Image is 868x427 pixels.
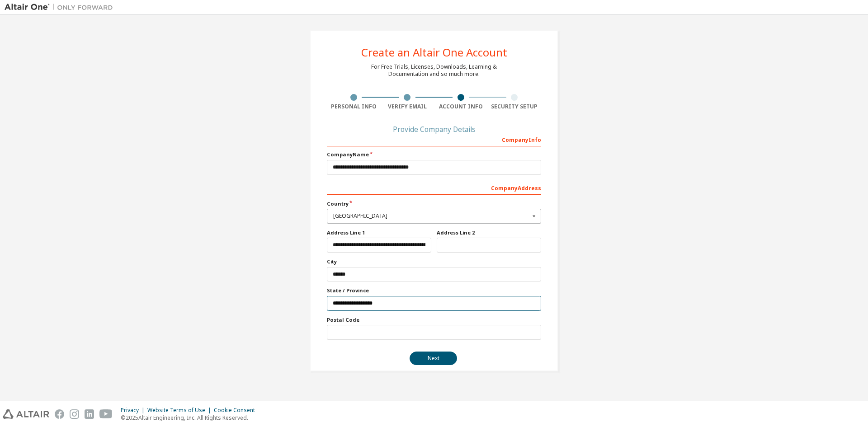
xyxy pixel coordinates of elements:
[3,409,49,419] img: altair_logo.svg
[327,287,541,294] label: State / Province
[214,407,260,414] div: Cookie Consent
[121,414,260,422] p: © 2025 Altair Engineering, Inc. All Rights Reserved.
[55,409,64,419] img: facebook.svg
[410,352,457,365] button: Next
[327,200,541,207] label: Country
[381,103,434,110] div: Verify Email
[70,409,79,419] img: instagram.svg
[327,127,541,132] div: Provide Company Details
[327,258,541,265] label: City
[361,47,507,58] div: Create an Altair One Account
[121,407,147,414] div: Privacy
[327,103,381,110] div: Personal Info
[147,407,214,414] div: Website Terms of Use
[327,151,541,158] label: Company Name
[327,180,541,195] div: Company Address
[85,409,94,419] img: linkedin.svg
[488,103,542,110] div: Security Setup
[327,229,431,236] label: Address Line 1
[434,103,488,110] div: Account Info
[333,213,530,219] div: [GEOGRAPHIC_DATA]
[327,132,541,146] div: Company Info
[99,409,113,419] img: youtube.svg
[437,229,541,236] label: Address Line 2
[5,3,118,12] img: Altair One
[371,63,497,78] div: For Free Trials, Licenses, Downloads, Learning & Documentation and so much more.
[327,316,541,324] label: Postal Code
